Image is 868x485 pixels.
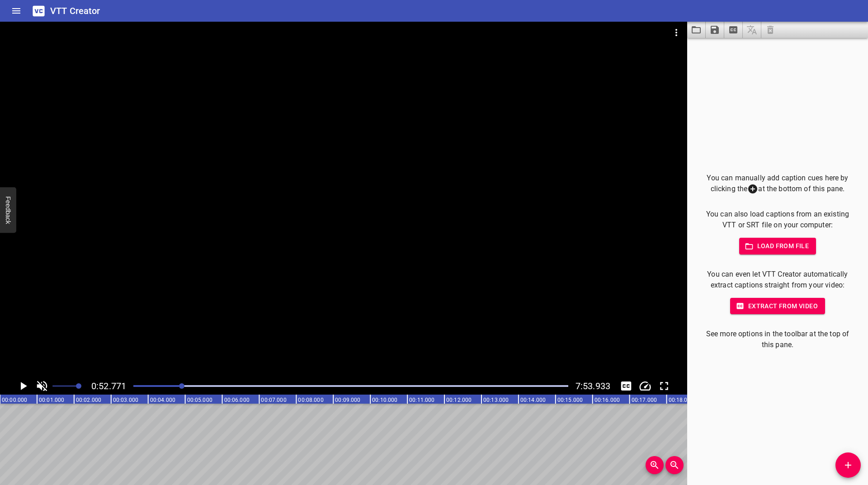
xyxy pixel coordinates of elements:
text: 00:01.000 [39,397,64,403]
text: 00:03.000 [113,397,138,403]
text: 00:05.000 [187,397,212,403]
text: 00:12.000 [446,397,472,403]
span: 0:52.771 [91,381,126,391]
text: 00:15.000 [557,397,583,403]
text: 00:00.000 [2,397,27,403]
span: Load from file [746,240,809,252]
button: Load captions from file [687,22,706,38]
text: 00:08.000 [298,397,323,403]
text: 00:16.000 [594,397,620,403]
text: 00:04.000 [150,397,175,403]
button: Zoom Out [665,456,684,474]
button: Toggle captions [618,377,635,395]
span: 7:53.933 [576,381,610,391]
button: Add Cue [835,452,861,478]
button: Extract from video [730,298,825,315]
text: 00:14.000 [520,397,546,403]
text: 00:13.000 [483,397,509,403]
text: 00:02.000 [76,397,101,403]
text: 00:11.000 [409,397,434,403]
button: Extract captions from video [724,22,743,38]
p: You can also load captions from an existing VTT or SRT file on your computer: [702,209,854,231]
svg: Extract captions from video [728,24,739,35]
h6: VTT Creator [50,4,100,18]
p: See more options in the toolbar at the top of this pane. [702,329,854,350]
text: 00:17.000 [632,397,657,403]
div: Play progress [133,385,568,387]
p: You can manually add caption cues here by clicking the at the bottom of this pane. [702,173,854,195]
button: Change Playback Speed [637,377,654,395]
span: Add some captions below, then you can translate them. [743,22,761,38]
text: 00:10.000 [372,397,397,403]
button: Play/Pause [14,377,32,395]
span: Extract from video [737,301,818,312]
span: Set video volume [76,383,81,389]
button: Zoom In [646,456,664,474]
button: Save captions to file [706,22,724,38]
p: You can even let VTT Creator automatically extract captions straight from your video: [702,269,854,291]
text: 00:18.000 [669,397,694,403]
button: Toggle mute [33,377,51,395]
button: Toggle fullscreen [656,377,673,395]
svg: Save captions to file [709,24,720,35]
text: 00:06.000 [224,397,250,403]
text: 00:09.000 [335,397,360,403]
div: Hide/Show Captions [618,377,635,395]
button: Load from file [739,238,816,254]
text: 00:07.000 [261,397,286,403]
button: Video Options [665,22,687,43]
svg: Load captions from file [691,24,702,35]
